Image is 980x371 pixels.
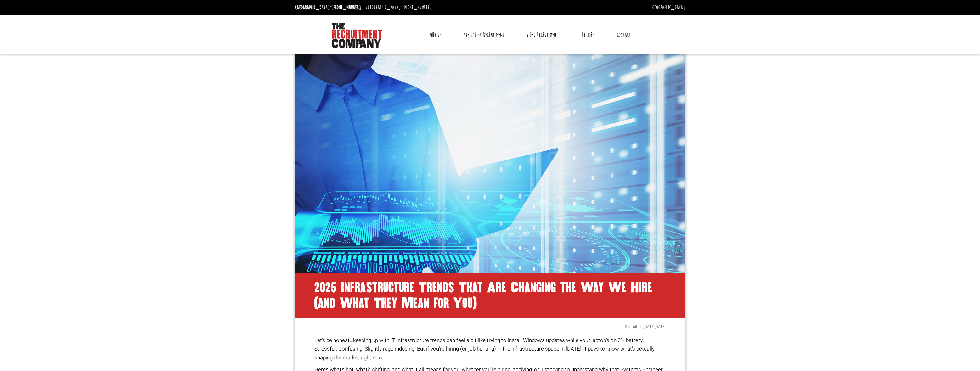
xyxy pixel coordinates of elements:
[314,336,665,362] p: Let’s be honest…keeping up with IT infrastructure trends can feel a bit like trying to install Wi...
[314,324,665,330] p: Submitted [DATE][DATE]
[332,23,382,48] img: The Recruitment Company
[425,27,446,43] a: Why Us
[612,27,635,43] a: Contact
[293,3,363,13] li: [GEOGRAPHIC_DATA]:
[459,27,509,43] a: Specialist Recruitment
[402,4,432,11] a: [PHONE_NUMBER]
[522,27,563,43] a: Video Recruitment
[650,4,685,11] a: [GEOGRAPHIC_DATA]
[295,273,685,318] h1: 2025 Infrastructure Trends That Are Changing the Way We Hire (and What They Mean for You)
[331,4,361,11] a: [PHONE_NUMBER]
[575,27,599,43] a: The Jobs
[364,3,433,13] li: [GEOGRAPHIC_DATA]:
